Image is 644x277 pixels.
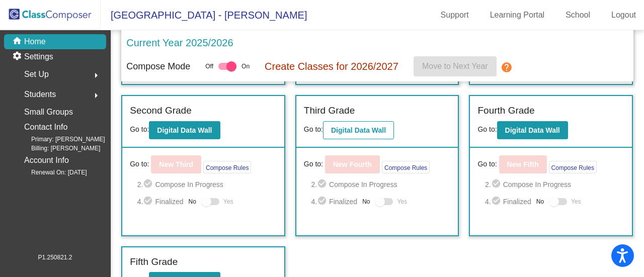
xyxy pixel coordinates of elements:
[90,89,102,102] mat-icon: arrow_right
[505,126,560,134] b: Digital Data Wall
[485,196,531,208] span: 4. Finalized
[205,62,213,71] span: Off
[485,178,624,191] span: 2. Compose In Progress
[24,51,53,63] p: Settings
[203,161,251,173] button: Compose Rules
[189,197,196,206] span: No
[101,7,307,23] span: [GEOGRAPHIC_DATA] - [PERSON_NAME]
[24,120,67,134] p: Contact Info
[501,61,513,73] mat-icon: help
[331,126,386,134] b: Digital Data Wall
[317,178,329,191] mat-icon: check_circle
[130,125,149,133] span: Go to:
[143,196,155,208] mat-icon: check_circle
[143,178,155,191] mat-icon: check_circle
[130,159,149,169] span: Go to:
[491,178,503,191] mat-icon: check_circle
[549,161,597,173] button: Compose Rules
[126,35,233,50] p: Current Year 2025/2026
[137,178,277,191] span: 2. Compose In Progress
[571,196,581,208] span: Yes
[497,121,568,139] button: Digital Data Wall
[137,196,184,208] span: 4. Finalized
[536,197,544,206] span: No
[433,7,477,23] a: Support
[130,104,192,118] label: Second Grade
[323,121,394,139] button: Digital Data Wall
[304,125,323,133] span: Go to:
[362,197,370,206] span: No
[242,62,250,71] span: On
[304,104,355,118] label: Third Grade
[15,135,105,144] span: Primary: [PERSON_NAME]
[159,160,193,168] b: New Third
[491,196,503,208] mat-icon: check_circle
[24,87,56,102] span: Students
[304,159,323,169] span: Go to:
[149,121,220,139] button: Digital Data Wall
[157,126,212,134] b: Digital Data Wall
[15,144,100,153] span: Billing: [PERSON_NAME]
[223,196,233,208] span: Yes
[325,155,380,173] button: New Fourth
[477,159,497,169] span: Go to:
[507,160,539,168] b: New Fifth
[422,62,488,70] span: Move to Next Year
[311,196,357,208] span: 4. Finalized
[603,7,644,23] a: Logout
[477,104,534,118] label: Fourth Grade
[12,36,24,48] mat-icon: home
[333,160,372,168] b: New Fourth
[414,56,497,76] button: Move to Next Year
[15,168,87,177] span: Renewal On: [DATE]
[151,155,201,173] button: New Third
[265,59,398,74] p: Create Classes for 2026/2027
[397,196,407,208] span: Yes
[130,255,178,269] label: Fifth Grade
[382,161,430,173] button: Compose Rules
[126,60,190,73] p: Compose Mode
[317,196,329,208] mat-icon: check_circle
[24,153,69,167] p: Account Info
[482,7,553,23] a: Learning Portal
[12,51,24,63] mat-icon: settings
[477,125,497,133] span: Go to:
[311,178,450,191] span: 2. Compose In Progress
[24,105,73,119] p: Small Groups
[24,36,46,48] p: Home
[557,7,598,23] a: School
[90,69,102,81] mat-icon: arrow_right
[499,155,547,173] button: New Fifth
[24,67,49,81] span: Set Up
